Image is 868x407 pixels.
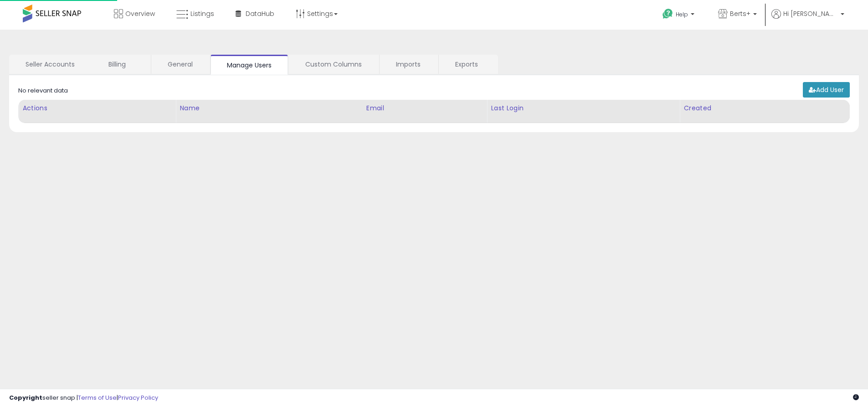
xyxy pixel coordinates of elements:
a: General [151,55,209,74]
span: Overview [125,9,155,18]
a: Custom Columns [289,55,378,74]
a: Hi [PERSON_NAME] [771,9,844,30]
div: No relevant data [18,87,68,95]
span: Berts+ [730,9,750,18]
span: Hi [PERSON_NAME] [783,9,838,18]
a: Seller Accounts [9,55,91,74]
div: Created [683,103,846,113]
span: Help [676,10,688,18]
div: Email [366,103,483,113]
a: Terms of Use [78,393,117,402]
a: Help [655,1,704,30]
a: Imports [380,55,437,74]
a: Manage Users [211,55,288,75]
a: Exports [439,55,497,74]
span: Listings [190,9,214,18]
a: Add User [803,82,850,98]
strong: Copyright [9,393,42,402]
div: Actions [22,103,172,113]
div: Name [180,103,358,113]
span: DataHub [246,9,274,18]
div: Last Login [491,103,676,113]
div: seller snap | | [9,394,158,402]
a: Privacy Policy [118,393,158,402]
i: Get Help [662,8,673,20]
a: Billing [92,55,150,74]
